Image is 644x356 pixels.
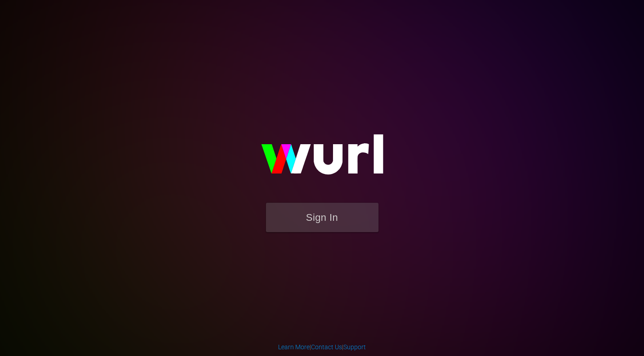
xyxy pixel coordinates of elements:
[232,115,412,202] img: wurl-logo-on-black-223613ac3d8ba8fe6dc639794a292ebdb59501304c7dfd60c99c58986ef67473.svg
[266,203,378,232] button: Sign In
[311,343,342,351] a: Contact Us
[278,342,366,351] div: | |
[343,343,366,351] a: Support
[278,343,310,351] a: Learn More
